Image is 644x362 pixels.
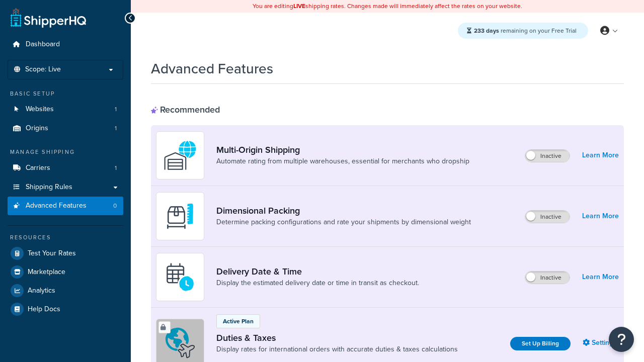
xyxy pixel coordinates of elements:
[26,164,50,172] span: Carriers
[8,244,123,262] a: Test Your Rates
[609,327,634,352] button: Open Resource Center
[28,249,76,258] span: Test Your Rates
[8,197,123,215] li: Advanced Features
[8,263,123,281] a: Marketplace
[293,2,305,11] b: LIVE
[151,59,273,78] h1: Advanced Features
[115,124,117,133] span: 1
[8,282,123,300] a: Analytics
[8,159,123,177] li: Carriers
[216,205,471,216] a: Dimensional Packing
[216,278,419,288] a: Display the estimated delivery date or time in transit as checkout.
[113,202,117,210] span: 0
[163,138,198,173] img: WatD5o0RtDAAAAAElFTkSuQmCC
[8,89,123,98] div: Basic Setup
[583,336,619,350] a: Settings
[8,233,123,242] div: Resources
[25,65,61,74] span: Scope: Live
[216,266,419,277] a: Delivery Date & Time
[163,199,198,234] img: DTVBYsAAAAAASUVORK5CYII=
[26,183,72,192] span: Shipping Rules
[115,164,117,172] span: 1
[216,144,469,155] a: Multi-Origin Shipping
[582,148,619,162] a: Learn More
[163,259,198,295] img: gfkeb5ejjkALwAAAABJRU5ErkJggg==
[582,270,619,284] a: Learn More
[28,268,65,277] span: Marketplace
[8,197,123,215] a: Advanced Features0
[216,156,469,166] a: Automate rating from multiple warehouses, essential for merchants who dropship
[8,119,123,138] li: Origins
[26,202,87,210] span: Advanced Features
[216,217,471,227] a: Determine packing configurations and rate your shipments by dimensional weight
[151,104,220,115] div: Recommended
[8,100,123,119] li: Websites
[216,344,458,354] a: Display rates for international orders with accurate duties & taxes calculations
[26,40,60,49] span: Dashboard
[26,124,48,133] span: Origins
[8,159,123,177] a: Carriers1
[474,26,499,35] strong: 233 days
[216,332,458,343] a: Duties & Taxes
[8,178,123,197] a: Shipping Rules
[223,317,254,326] p: Active Plan
[525,150,570,162] label: Inactive
[510,337,571,350] a: Set Up Billing
[8,35,123,54] a: Dashboard
[8,100,123,119] a: Websites1
[28,305,60,314] span: Help Docs
[8,119,123,138] a: Origins1
[28,287,55,295] span: Analytics
[525,271,570,284] label: Inactive
[525,211,570,223] label: Inactive
[474,26,577,35] span: remaining on your Free Trial
[8,300,123,318] a: Help Docs
[582,209,619,223] a: Learn More
[8,148,123,156] div: Manage Shipping
[115,105,117,114] span: 1
[26,105,54,114] span: Websites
